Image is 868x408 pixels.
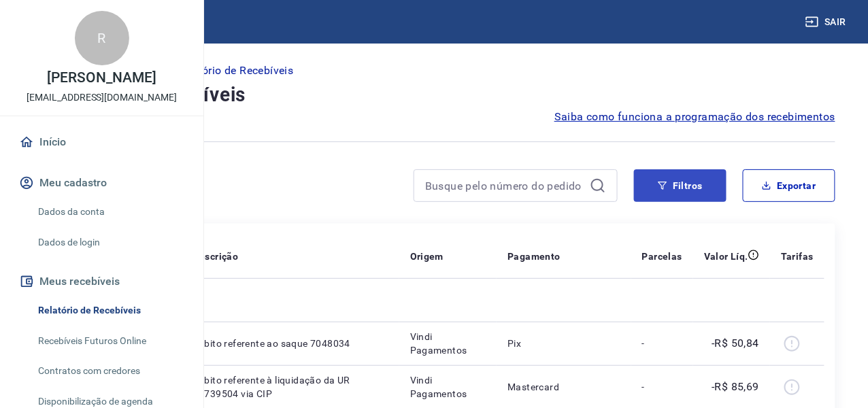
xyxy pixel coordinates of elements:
[16,127,187,157] a: Início
[47,71,156,85] p: [PERSON_NAME]
[712,335,760,352] p: -R$ 50,84
[16,168,187,198] button: Meu cadastro
[642,250,682,263] p: Parcelas
[33,296,187,324] a: Relatório de Recebíveis
[507,250,561,263] p: Pagamento
[781,250,814,263] p: Tarifas
[803,10,852,35] button: Sair
[554,109,835,125] a: Saiba como funciona a programação dos recebimentos
[33,327,187,355] a: Recebíveis Futuros Online
[27,90,177,105] p: [EMAIL_ADDRESS][DOMAIN_NAME]
[193,250,239,263] p: Descrição
[712,379,760,395] p: -R$ 85,69
[425,175,584,196] input: Busque pelo número do pedido
[642,337,682,350] p: -
[33,228,187,256] a: Dados de login
[410,373,486,401] p: Vindi Pagamentos
[634,169,727,202] button: Filtros
[75,11,129,65] div: R
[33,357,187,385] a: Contratos com credores
[642,380,682,394] p: -
[410,330,486,357] p: Vindi Pagamentos
[33,198,187,226] a: Dados da conta
[176,63,293,79] p: Relatório de Recebíveis
[410,250,444,263] p: Origem
[193,373,388,401] p: Débito referente à liquidação da UR 16739504 via CIP
[704,250,748,263] p: Valor Líq.
[507,380,620,394] p: Mastercard
[193,337,388,350] p: Débito referente ao saque 7048034
[507,337,620,350] p: Pix
[743,169,835,202] button: Exportar
[16,267,187,296] button: Meus recebíveis
[33,82,835,109] h4: Relatório de Recebíveis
